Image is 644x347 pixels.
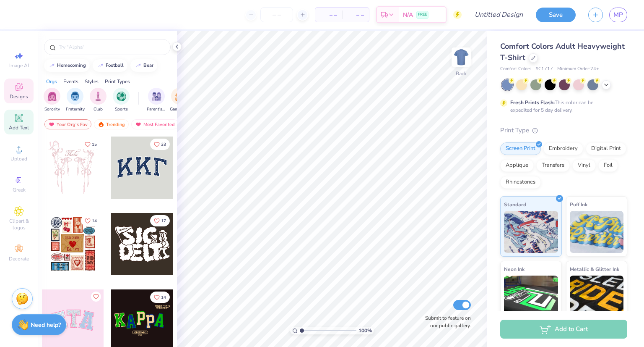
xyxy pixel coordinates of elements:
[557,66,599,73] span: Minimum Order: 24 +
[418,12,427,18] span: FREE
[115,106,128,113] span: Sports
[66,88,85,113] div: filter for Fraternity
[161,295,166,300] span: 14
[97,63,104,68] img: trend_line.gif
[504,200,526,209] span: Standard
[58,43,165,51] input: Try "Alpha"
[46,78,57,85] div: Orgs
[147,106,166,113] span: Parent's Weekend
[161,219,166,223] span: 17
[90,88,106,113] button: filter button
[504,211,558,253] img: Standard
[536,8,576,22] button: Save
[81,139,101,150] button: Like
[93,59,127,72] button: football
[9,62,29,69] span: Image AI
[44,119,91,129] div: Your Org's Fav
[150,292,170,303] button: Like
[609,8,627,22] a: MP
[106,63,124,68] div: football
[10,155,27,162] span: Upload
[170,106,189,113] span: Game Day
[572,159,596,172] div: Vinyl
[152,92,161,101] img: Parent's Weekend Image
[570,200,587,209] span: Puff Ink
[147,88,166,113] button: filter button
[403,11,413,19] span: N/A
[170,88,189,113] div: filter for Game Day
[504,265,525,273] span: Neon Ink
[98,121,104,127] img: trending.gif
[70,92,80,101] img: Fraternity Image
[92,142,97,147] span: 15
[510,99,613,114] div: This color can be expedited for 5 day delivery.
[66,106,85,113] span: Fraternity
[504,276,558,318] img: Neon Ink
[117,92,126,101] img: Sports Image
[500,66,531,73] span: Comfort Colors
[500,176,541,189] div: Rhinestones
[543,142,583,155] div: Embroidery
[113,88,130,113] div: filter for Sports
[570,265,619,273] span: Metallic & Glitter Ink
[456,70,467,77] div: Back
[92,219,97,223] span: 14
[49,63,55,68] img: trend_line.gif
[135,63,142,68] img: trend_line.gif
[147,88,166,113] div: filter for Parent's Weekend
[47,92,57,101] img: Sorority Image
[44,88,60,113] button: filter button
[10,93,28,100] span: Designs
[613,10,623,20] span: MP
[91,292,101,302] button: Like
[113,88,130,113] button: filter button
[453,49,470,66] img: Back
[500,126,627,135] div: Print Type
[131,119,179,129] div: Most Favorited
[150,215,170,226] button: Like
[500,41,625,63] span: Comfort Colors Adult Heavyweight T-Shirt
[44,106,60,113] span: Sorority
[586,142,626,155] div: Digital Print
[90,88,106,113] div: filter for Club
[570,211,624,253] img: Puff Ink
[85,78,99,85] div: Styles
[535,66,553,73] span: # C1717
[358,327,372,334] span: 100 %
[320,11,337,19] span: – –
[175,92,184,101] img: Game Day Image
[536,159,570,172] div: Transfers
[13,187,26,193] span: Greek
[170,88,189,113] button: filter button
[44,88,60,113] div: filter for Sorority
[94,119,129,129] div: Trending
[570,276,624,318] img: Metallic & Glitter Ink
[105,78,130,85] div: Print Types
[143,63,153,68] div: bear
[500,159,534,172] div: Applique
[44,59,90,72] button: homecoming
[9,124,29,131] span: Add Text
[4,218,34,231] span: Clipart & logos
[81,215,101,226] button: Like
[31,321,61,329] strong: Need help?
[66,88,85,113] button: filter button
[63,78,78,85] div: Events
[421,314,471,329] label: Submit to feature on our public gallery.
[598,159,618,172] div: Foil
[260,7,293,22] input: – –
[9,255,29,262] span: Decorate
[135,121,142,127] img: most_fav.gif
[510,99,555,106] strong: Fresh Prints Flash:
[500,142,541,155] div: Screen Print
[93,106,103,113] span: Club
[161,142,166,147] span: 33
[468,6,530,23] input: Untitled Design
[347,11,364,19] span: – –
[48,121,55,127] img: most_fav.gif
[57,63,86,68] div: homecoming
[130,59,157,72] button: bear
[150,139,170,150] button: Like
[93,92,103,101] img: Club Image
